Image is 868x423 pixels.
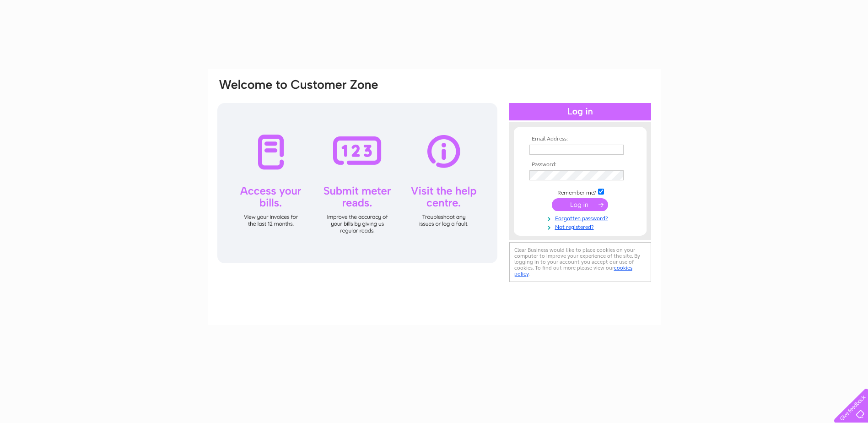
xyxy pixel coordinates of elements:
[529,222,633,231] a: Not registered?
[552,198,608,211] input: Submit
[529,213,633,222] a: Forgotten password?
[527,187,633,196] td: Remember me?
[527,162,633,168] th: Password:
[527,136,633,142] th: Email Address:
[509,242,651,282] div: Clear Business would like to place cookies on your computer to improve your experience of the sit...
[514,265,632,277] a: cookies policy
